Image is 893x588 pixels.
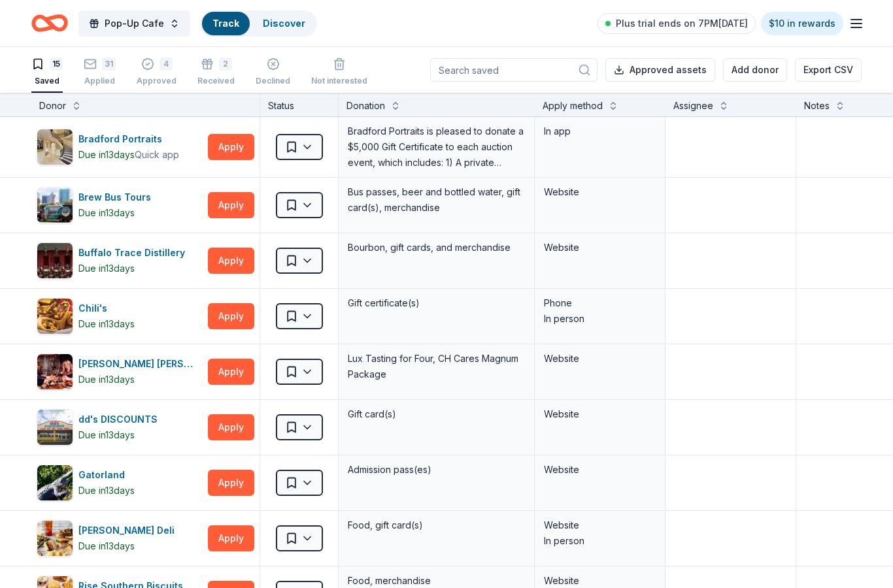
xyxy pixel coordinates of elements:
[311,52,367,93] button: Not interested
[346,238,526,257] div: Bourbon, gift cards, and merchandise
[346,461,526,479] div: Admission pass(es)
[804,98,830,114] div: Notes
[37,520,203,557] button: Image for McAlister's Deli[PERSON_NAME] DeliDue in13days
[544,311,656,327] div: In person
[37,129,73,165] img: Image for Bradford Portraits
[37,298,203,335] button: Image for Chili'sChili'sDue in13days
[219,57,232,71] div: 2
[78,523,180,538] div: [PERSON_NAME] Deli
[544,533,656,549] div: In person
[37,187,203,223] button: Image for Brew Bus ToursBrew Bus ToursDue in13days
[78,538,135,554] div: Due in 13 days
[37,410,73,445] img: Image for dd's DISCOUNTS
[84,52,116,93] button: 31Applied
[544,123,656,139] div: In app
[105,16,164,31] span: Pop-Up Cafe
[263,18,305,29] a: Discover
[208,134,254,160] button: Apply
[78,261,135,276] div: Due in 13 days
[256,76,290,86] div: Declined
[37,521,73,556] img: Image for McAlister's Deli
[795,58,862,82] button: Export CSV
[208,248,254,274] button: Apply
[346,98,385,114] div: Donation
[31,76,63,86] div: Saved
[78,372,135,387] div: Due in 13 days
[37,242,203,279] button: Image for Buffalo Trace DistilleryBuffalo Trace DistilleryDue in13days
[673,98,713,114] div: Assignee
[346,183,526,217] div: Bus passes, beer and bottled water, gift card(s), merchandise
[598,13,756,34] a: Plus trial ends on 7PM[DATE]
[208,470,254,496] button: Apply
[37,354,73,389] img: Image for Cooper's Hawk Winery and Restaurants
[544,240,656,255] div: Website
[78,467,135,483] div: Gatorland
[37,243,73,278] img: Image for Buffalo Trace Distillery
[311,76,367,86] div: Not interested
[544,406,656,422] div: Website
[260,93,339,116] div: Status
[346,122,526,172] div: Bradford Portraits is pleased to donate a $5,000 Gift Certificate to each auction event, which in...
[78,10,190,37] button: Pop-Up Cafe
[212,18,239,29] a: Track
[544,351,656,367] div: Website
[208,525,254,551] button: Apply
[78,316,135,332] div: Due in 13 days
[208,192,254,218] button: Apply
[78,483,135,498] div: Due in 13 days
[78,205,135,221] div: Due in 13 days
[430,58,598,82] input: Search saved
[544,462,656,478] div: Website
[31,52,63,93] button: 15Saved
[78,147,135,163] div: Due in 13 days
[84,76,116,86] div: Applied
[544,295,656,311] div: Phone
[78,189,156,205] div: Brew Bus Tours
[102,57,116,71] div: 31
[616,16,748,31] span: Plus trial ends on 7PM[DATE]
[37,299,73,334] img: Image for Chili's
[78,427,135,443] div: Due in 13 days
[208,359,254,385] button: Apply
[78,245,190,261] div: Buffalo Trace Distillery
[37,129,203,165] button: Image for Bradford PortraitsBradford PortraitsDue in13daysQuick app
[544,184,656,200] div: Website
[208,303,254,329] button: Apply
[137,52,177,93] button: 4Approved
[201,10,317,37] button: TrackDiscover
[761,12,843,35] a: $10 in rewards
[160,57,173,71] div: 4
[346,516,526,534] div: Food, gift card(s)
[78,356,203,372] div: [PERSON_NAME] [PERSON_NAME] Winery and Restaurants
[37,353,203,390] button: Image for Cooper's Hawk Winery and Restaurants[PERSON_NAME] [PERSON_NAME] Winery and RestaurantsD...
[208,414,254,440] button: Apply
[544,517,656,533] div: Website
[78,131,179,147] div: Bradford Portraits
[78,301,135,316] div: Chili's
[78,412,163,427] div: dd's DISCOUNTS
[137,76,177,86] div: Approved
[346,350,526,384] div: Lux Tasting for Four, CH Cares Magnum Package
[39,98,66,114] div: Donor
[197,76,235,86] div: Received
[135,148,179,161] div: Quick app
[31,8,68,39] a: Home
[605,58,715,82] button: Approved assets
[37,465,73,500] img: Image for Gatorland
[197,52,235,93] button: 2Received
[37,465,203,501] button: Image for GatorlandGatorlandDue in13days
[37,188,73,223] img: Image for Brew Bus Tours
[346,405,526,423] div: Gift card(s)
[346,294,526,312] div: Gift certificate(s)
[37,409,203,446] button: Image for dd's DISCOUNTSdd's DISCOUNTSDue in13days
[256,52,290,93] button: Declined
[723,58,787,82] button: Add donor
[543,98,603,114] div: Apply method
[50,57,63,71] div: 15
